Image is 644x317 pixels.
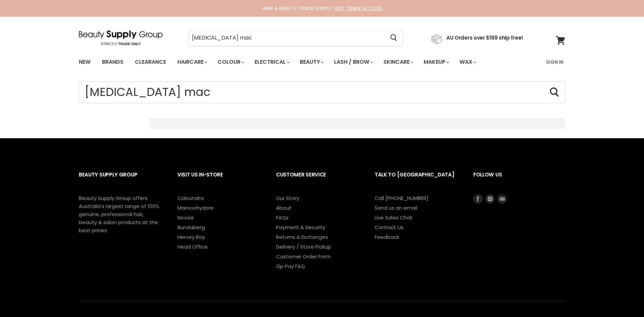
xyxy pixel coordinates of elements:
[130,55,171,69] a: Clearance
[79,81,565,103] input: Search
[542,55,568,69] a: Sign In
[385,30,402,46] button: Search
[473,166,565,194] h2: Follow us
[375,233,399,241] a: Feedback
[177,195,204,202] a: Caloundra
[419,55,453,69] a: Makeup
[188,30,403,46] form: Product
[276,253,331,260] a: Customer Order Form
[276,243,331,250] a: Delivery / Store Pickup
[79,194,159,234] p: Beauty Supply Group offers Australia's largest range of 100% genuine, professional hair, beauty &...
[74,55,96,69] a: New
[177,224,205,231] a: Bundaberg
[177,214,194,221] a: Noosa
[250,55,293,69] a: Electrical
[375,224,404,231] a: Contact Us
[276,166,361,194] h2: Customer Service
[172,55,211,69] a: Haircare
[177,166,263,194] h2: Visit Us In-Store
[177,243,208,250] a: Head Office
[276,214,288,221] a: FAQs
[276,204,291,211] a: About
[177,204,214,211] a: Maroochydore
[189,30,385,46] input: Search
[70,52,574,72] nav: Main
[378,55,417,69] a: Skincare
[610,285,637,310] iframe: Gorgias live chat messenger
[276,195,299,202] a: Our Story
[375,166,460,194] h2: Talk to [GEOGRAPHIC_DATA]
[177,233,205,241] a: Hervey Bay
[295,55,328,69] a: Beauty
[375,214,413,221] a: Live Sales Chat
[97,55,128,69] a: Brands
[335,5,382,12] a: GET TRADE ACCESS
[276,263,305,270] a: Zip Pay FAQ
[329,55,377,69] a: Lash / Brow
[213,55,248,69] a: Colour
[454,55,480,69] a: Wax
[276,233,328,241] a: Returns & Exchanges
[74,52,512,72] ul: Main menu
[79,81,565,103] form: Product
[79,166,164,194] h2: Beauty Supply Group
[375,204,417,211] a: Send us an email
[549,87,560,98] button: Search
[276,224,325,231] a: Payment & Security
[70,5,574,12] div: HAIR & BEAUTY TRADE SUPPLY |
[375,195,428,202] a: Call [PHONE_NUMBER]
